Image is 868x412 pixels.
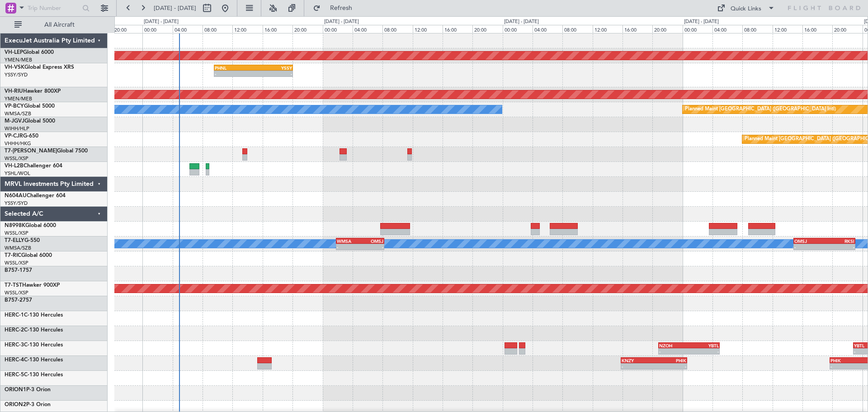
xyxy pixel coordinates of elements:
span: T7-RIC [5,253,21,258]
div: [DATE] - [DATE] [684,18,719,26]
a: VH-VSKGlobal Express XRS [5,65,74,70]
span: T7-[PERSON_NAME] [5,148,57,154]
span: VH-RIU [5,89,23,94]
div: - [622,364,654,369]
div: 12:00 [232,25,262,33]
a: HERC-3C-130 Hercules [5,342,63,348]
a: VP-BCYGlobal 5000 [5,104,55,109]
div: 20:00 [472,25,502,33]
a: T7-TSTHawker 900XP [5,283,60,288]
a: WMSA/SZB [5,245,31,251]
span: HERC-4 [5,357,24,363]
a: YSHL/WOL [5,170,30,177]
div: OMSJ [360,238,383,244]
a: WIHH/HLP [5,125,29,132]
a: YSSY/SYD [5,71,28,78]
div: 12:00 [773,25,802,33]
button: Quick Links [712,1,779,15]
span: ORION2 [5,402,26,407]
span: VP-BCY [5,104,24,109]
span: T7-TST [5,283,22,288]
div: 08:00 [562,25,592,33]
a: WMSA/SZB [5,110,31,117]
a: T7-ELLYG-550 [5,238,40,243]
span: HERC-5 [5,372,24,378]
span: T7-ELLY [5,238,24,243]
a: ORION1P-3 Orion [5,387,51,393]
div: 00:00 [323,25,353,33]
a: M-JGVJGlobal 5000 [5,118,55,124]
a: B757-2757 [5,298,32,303]
a: T7-[PERSON_NAME]Global 7500 [5,148,88,154]
div: - [254,71,292,76]
div: - [654,364,687,369]
div: Planned Maint [GEOGRAPHIC_DATA] ([GEOGRAPHIC_DATA] Intl) [685,103,836,116]
a: B757-1757 [5,268,32,273]
div: YSSY [254,65,292,71]
div: [DATE] - [DATE] [144,18,179,26]
div: 08:00 [382,25,412,33]
div: 16:00 [802,25,832,33]
div: Quick Links [731,5,761,14]
span: VH-L2B [5,163,24,169]
div: 16:00 [443,25,472,33]
span: HERC-3 [5,342,24,348]
a: HERC-1C-130 Hercules [5,313,63,318]
div: 20:00 [832,25,862,33]
a: VH-LEPGlobal 6000 [5,50,54,55]
div: 20:00 [292,25,322,33]
div: - [215,71,253,76]
span: N604AU [5,193,27,199]
div: 12:00 [413,25,443,33]
div: - [794,244,825,250]
a: VP-CJRG-650 [5,133,38,139]
a: HERC-4C-130 Hercules [5,357,63,363]
button: All Aircraft [10,18,98,32]
div: - [830,364,860,369]
a: N604AUChallenger 604 [5,193,66,199]
a: YSSY/SYD [5,200,28,207]
a: HERC-5C-130 Hercules [5,372,63,378]
span: B757-2 [5,298,23,303]
div: WMSA [337,238,360,244]
span: ORION1 [5,387,26,393]
span: HERC-1 [5,313,24,318]
div: 08:00 [203,25,232,33]
span: HERC-2 [5,327,24,333]
a: VH-L2BChallenger 604 [5,163,62,169]
div: YBTL [689,343,719,348]
span: N8998K [5,223,25,228]
div: KNZY [622,358,654,363]
div: 20:00 [113,25,142,33]
div: 08:00 [742,25,772,33]
a: YMEN/MEB [5,95,32,102]
span: All Aircraft [24,22,95,28]
div: 00:00 [142,25,172,33]
div: OMSJ [794,238,825,244]
span: [DATE] - [DATE] [154,4,196,12]
span: VP-CJR [5,133,23,139]
a: N8998KGlobal 6000 [5,223,56,228]
span: VH-VSK [5,65,24,70]
span: Refresh [322,5,360,11]
div: 04:00 [712,25,742,33]
a: ORION2P-3 Orion [5,402,51,407]
a: WSSL/XSP [5,260,28,266]
div: 16:00 [263,25,292,33]
div: NZOH [659,343,689,348]
div: - [360,244,383,250]
a: T7-RICGlobal 6000 [5,253,52,258]
div: [DATE] - [DATE] [324,18,359,26]
div: [DATE] - [DATE] [504,18,539,26]
a: VHHH/HKG [5,140,31,147]
a: WSSL/XSP [5,289,28,296]
div: - [689,349,719,354]
div: 16:00 [623,25,652,33]
div: 00:00 [683,25,712,33]
button: Refresh [309,1,363,15]
span: VH-LEP [5,50,23,55]
div: 20:00 [652,25,682,33]
div: - [824,244,854,250]
div: PHIK [830,358,860,363]
span: M-JGVJ [5,118,24,124]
